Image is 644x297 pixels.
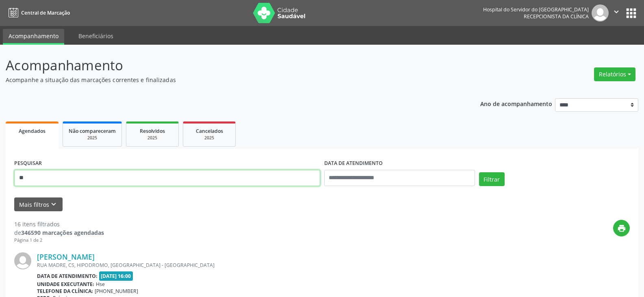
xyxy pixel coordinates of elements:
span: Recepcionista da clínica [524,13,589,20]
div: Hospital do Servidor do [GEOGRAPHIC_DATA] [483,6,589,13]
i: print [617,224,626,233]
a: Beneficiários [73,29,119,43]
a: [PERSON_NAME] [37,252,95,261]
button: apps [624,6,638,20]
i:  [612,7,621,16]
span: [DATE] 16:00 [99,271,133,281]
p: Ano de acompanhamento [480,98,552,108]
label: PESQUISAR [14,157,42,170]
p: Acompanhamento [6,55,449,76]
a: Central de Marcação [6,6,70,20]
button: print [613,220,630,236]
b: Telefone da clínica: [37,288,93,295]
div: 2025 [189,135,230,141]
strong: 346590 marcações agendadas [21,229,104,236]
div: 2025 [132,135,173,141]
span: Agendados [19,128,46,134]
div: Página 1 de 2 [14,237,104,244]
div: de [14,228,104,237]
b: Unidade executante: [37,281,94,288]
b: Data de atendimento: [37,273,98,280]
span: Cancelados [196,128,223,134]
img: img [592,4,609,22]
div: 16 itens filtrados [14,220,104,228]
span: Hse [96,281,105,288]
div: RUA MADRE, CS, HIPODROMO, [GEOGRAPHIC_DATA] - [GEOGRAPHIC_DATA] [37,262,508,269]
button: Filtrar [479,172,505,186]
span: Resolvidos [140,128,165,134]
button: Relatórios [594,67,635,81]
a: Acompanhamento [3,29,64,45]
img: img [14,252,31,269]
button:  [609,4,624,22]
button: Mais filtroskeyboard_arrow_down [14,197,63,212]
span: Central de Marcação [21,9,70,16]
i: keyboard_arrow_down [49,200,58,209]
p: Acompanhe a situação das marcações correntes e finalizadas [6,76,449,84]
span: Não compareceram [69,128,116,134]
label: DATA DE ATENDIMENTO [324,157,383,170]
span: [PHONE_NUMBER] [95,288,138,295]
div: 2025 [69,135,116,141]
